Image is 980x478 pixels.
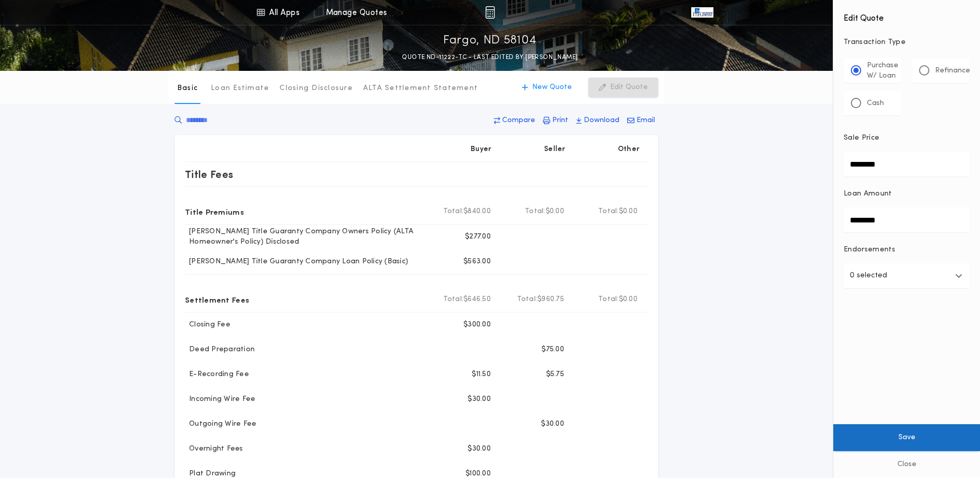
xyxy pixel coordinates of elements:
[185,291,249,308] p: Settlement Fees
[636,115,655,126] p: Email
[537,294,564,305] span: $960.75
[517,294,538,305] b: Total:
[185,166,234,183] p: Title Fees
[402,52,578,63] p: QUOTE ND-11222-TC - LAST EDITED BY [PERSON_NAME]
[844,6,970,25] h4: Edit Quote
[844,207,970,232] input: Loan Amount
[511,78,582,97] button: New Quote
[491,111,538,130] button: Compare
[185,227,426,247] p: [PERSON_NAME] Title Guaranty Company Owners Policy (ALTA Homeowner's Policy) Disclosed
[867,98,884,109] p: Cash
[844,189,892,199] p: Loan Amount
[844,133,879,143] p: Sale Price
[443,294,464,305] b: Total:
[463,294,491,305] span: $646.50
[833,424,980,451] button: Save
[573,111,623,130] button: Download
[443,33,537,49] p: Fargo, ND 58104
[624,111,658,130] button: Email
[618,144,640,155] p: Other
[610,82,648,93] p: Edit Quote
[619,206,637,217] span: $0.00
[844,245,970,255] p: Endorsements
[541,419,564,429] p: $30.00
[185,394,255,405] p: Incoming Wire Fee
[850,270,887,282] p: 0 selected
[844,152,970,176] input: Sale Price
[185,419,256,429] p: Outgoing Wire Fee
[468,394,491,405] p: $30.00
[463,320,491,330] p: $300.00
[363,83,478,94] p: ALTA Settlement Statement
[463,257,491,267] p: $563.00
[552,115,568,126] p: Print
[485,6,495,19] img: img
[935,66,970,76] p: Refinance
[185,345,255,355] p: Deed Preparation
[619,294,637,305] span: $0.00
[472,369,491,380] p: $11.50
[691,7,713,18] img: vs-icon
[867,61,898,81] p: Purchase W/ Loan
[185,320,230,330] p: Closing Fee
[546,369,564,380] p: $5.75
[833,451,980,478] button: Close
[541,345,564,355] p: $75.00
[465,232,491,242] p: $277.00
[532,82,572,93] p: New Quote
[463,206,491,217] span: $840.00
[177,83,198,94] p: Basic
[185,444,243,454] p: Overnight Fees
[468,444,491,454] p: $30.00
[502,115,535,126] p: Compare
[471,144,491,155] p: Buyer
[525,206,546,217] b: Total:
[844,37,970,48] p: Transaction Type
[185,257,408,267] p: [PERSON_NAME] Title Guaranty Company Loan Policy (Basic)
[598,206,619,217] b: Total:
[544,144,566,155] p: Seller
[211,83,269,94] p: Loan Estimate
[598,294,619,305] b: Total:
[540,111,571,130] button: Print
[584,115,619,126] p: Download
[279,83,353,94] p: Closing Disclosure
[443,206,464,217] b: Total:
[185,369,249,380] p: E-Recording Fee
[588,78,658,97] button: Edit Quote
[546,206,564,217] span: $0.00
[185,203,244,220] p: Title Premiums
[844,263,970,288] button: 0 selected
